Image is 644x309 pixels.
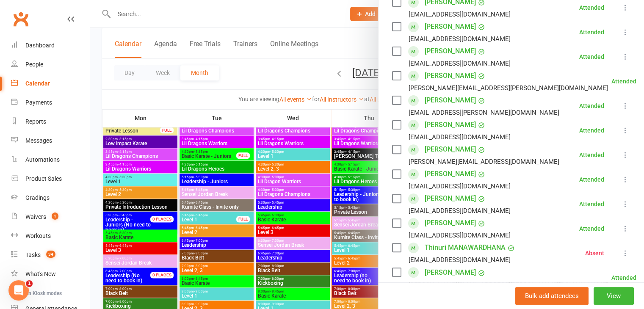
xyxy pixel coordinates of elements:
[11,36,89,55] a: Dashboard
[11,131,89,150] a: Messages
[594,287,634,305] button: View
[579,54,604,60] div: Attended
[579,201,604,207] div: Attended
[25,99,52,106] div: Payments
[25,251,41,258] div: Tasks
[11,207,89,226] a: Waivers 1
[409,83,608,94] div: [PERSON_NAME][EMAIL_ADDRESS][PERSON_NAME][DOMAIN_NAME]
[26,280,33,287] span: 1
[425,167,476,181] a: [PERSON_NAME]
[25,156,60,163] div: Automations
[425,20,476,33] a: [PERSON_NAME]
[25,80,50,87] div: Calendar
[579,5,604,11] div: Attended
[409,107,559,118] div: [EMAIL_ADDRESS][PERSON_NAME][DOMAIN_NAME]
[11,55,89,74] a: People
[579,226,604,232] div: Attended
[425,118,476,132] a: [PERSON_NAME]
[425,143,476,156] a: [PERSON_NAME]
[25,232,51,239] div: Workouts
[52,212,58,220] span: 1
[409,132,511,143] div: [EMAIL_ADDRESS][DOMAIN_NAME]
[425,241,506,254] a: Thinuri MANAWARDHANA
[409,230,511,241] div: [EMAIL_ADDRESS][DOMAIN_NAME]
[25,175,62,182] div: Product Sales
[409,9,511,20] div: [EMAIL_ADDRESS][DOMAIN_NAME]
[11,265,89,284] a: What's New
[409,156,559,167] div: [PERSON_NAME][EMAIL_ADDRESS][DOMAIN_NAME]
[11,226,89,246] a: Workouts
[25,42,55,49] div: Dashboard
[409,279,608,290] div: [PERSON_NAME][EMAIL_ADDRESS][PERSON_NAME][DOMAIN_NAME]
[409,181,511,192] div: [EMAIL_ADDRESS][DOMAIN_NAME]
[10,8,31,30] a: Clubworx
[11,112,89,131] a: Reports
[425,69,476,83] a: [PERSON_NAME]
[11,74,89,93] a: Calendar
[425,44,476,58] a: [PERSON_NAME]
[409,33,511,44] div: [EMAIL_ADDRESS][DOMAIN_NAME]
[579,29,604,35] div: Attended
[585,250,604,256] div: Absent
[11,246,89,265] a: Tasks 34
[25,61,43,68] div: People
[579,103,604,109] div: Attended
[25,213,46,220] div: Waivers
[11,188,89,207] a: Gradings
[579,152,604,158] div: Attended
[11,93,89,112] a: Payments
[46,251,55,258] span: 34
[8,280,29,301] iframe: Intercom live chat
[611,78,636,84] div: Attended
[425,94,476,107] a: [PERSON_NAME]
[425,192,476,205] a: [PERSON_NAME]
[25,270,56,277] div: What's New
[409,254,511,265] div: [EMAIL_ADDRESS][DOMAIN_NAME]
[611,275,636,281] div: Attended
[11,150,89,169] a: Automations
[579,127,604,133] div: Attended
[25,194,50,201] div: Gradings
[409,205,511,216] div: [EMAIL_ADDRESS][DOMAIN_NAME]
[11,169,89,188] a: Product Sales
[425,266,476,279] a: [PERSON_NAME]
[579,177,604,182] div: Attended
[409,58,511,69] div: [EMAIL_ADDRESS][DOMAIN_NAME]
[25,118,46,125] div: Reports
[425,216,476,230] a: [PERSON_NAME]
[25,137,52,144] div: Messages
[515,287,589,305] button: Bulk add attendees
